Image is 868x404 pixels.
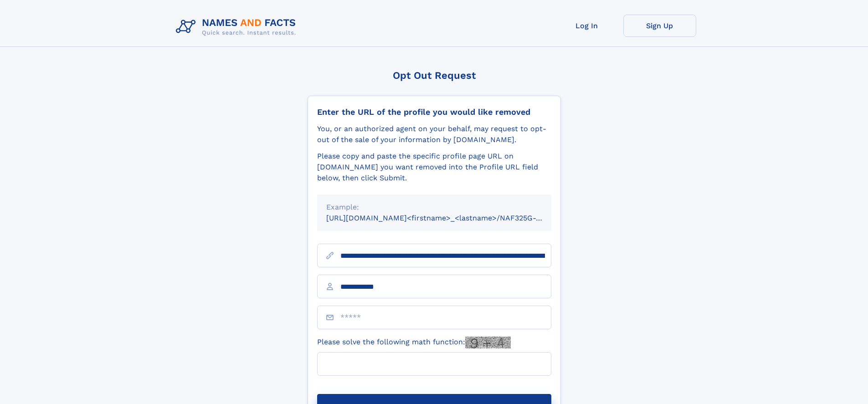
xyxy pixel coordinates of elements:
a: Log In [550,15,623,37]
div: You, or an authorized agent on your behalf, may request to opt-out of the sale of your informatio... [317,123,551,145]
a: Sign Up [623,15,696,37]
label: Please solve the following math function: [317,337,511,348]
div: Enter the URL of the profile you would like removed [317,107,551,117]
div: Please copy and paste the specific profile page URL on [DOMAIN_NAME] you want removed into the Pr... [317,151,551,184]
div: Example: [326,202,542,213]
small: [URL][DOMAIN_NAME]<firstname>_<lastname>/NAF325G-xxxxxxxx [326,214,569,222]
div: Opt Out Request [308,70,561,81]
img: Logo Names and Facts [172,15,303,39]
